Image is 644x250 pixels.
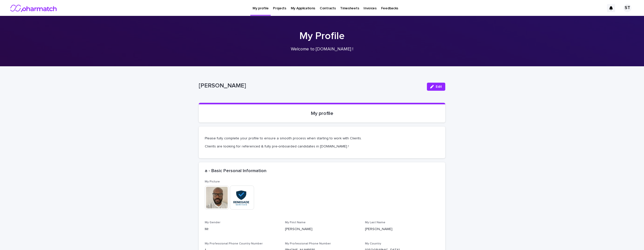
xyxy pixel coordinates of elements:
[205,136,439,141] p: Please fully complete your profile to ensure a smooth process when starting to work with Clients.
[205,227,279,232] p: Mr
[285,221,306,224] span: My First Name
[285,242,331,245] span: My Professional Phone Number
[205,168,266,174] h2: a - Basic Personal Information
[205,144,439,149] p: Clients are looking for referenced & fully pre-onboarded candidates in [DOMAIN_NAME] !
[205,242,263,245] span: My Professional Phone Country Number
[10,3,58,13] img: nMxkRIEURaCxZB0ULbfH
[205,110,439,116] p: My profile
[199,82,423,89] p: [PERSON_NAME]
[205,221,220,224] span: My Gender
[436,85,442,88] span: Edit
[365,227,439,232] p: [PERSON_NAME]
[199,30,445,42] h1: My Profile
[221,47,423,52] p: Welcome to [DOMAIN_NAME] !
[285,227,359,232] p: [PERSON_NAME]
[205,180,220,183] span: My Picture
[365,242,381,245] span: My Country
[427,83,445,91] button: Edit
[623,4,631,12] div: ST
[365,221,385,224] span: My Last Name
